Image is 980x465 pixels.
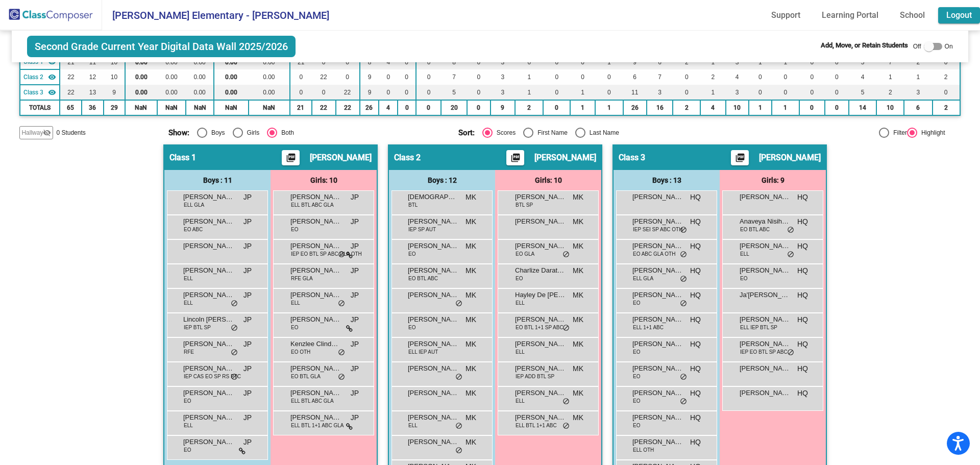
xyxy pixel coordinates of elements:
[312,69,336,85] td: 22
[416,100,441,115] td: 0
[797,290,808,301] span: HQ
[104,100,125,115] td: 29
[595,85,623,100] td: 0
[186,100,213,115] td: NaN
[408,265,459,276] span: [PERSON_NAME]
[740,324,777,331] span: ELL IEP BTL SP
[184,226,203,233] span: EO ABC
[506,150,524,165] button: Print Students Details
[168,128,189,137] span: Show:
[416,85,441,100] td: 0
[408,324,415,331] span: EO
[48,88,56,96] mat-icon: visibility
[680,300,687,308] span: do_not_disturb_alt
[690,265,701,276] span: HQ
[734,153,746,167] mat-icon: picture_as_pdf
[336,85,360,100] td: 22
[740,226,770,233] span: EO BTL ABC
[623,85,647,100] td: 11
[56,128,85,137] span: 0 Students
[749,69,772,85] td: 0
[797,241,808,252] span: HQ
[690,363,701,374] span: HQ
[515,363,566,374] span: [PERSON_NAME]
[184,201,204,209] span: ELL GLA
[680,251,687,259] span: do_not_disturb_alt
[763,7,808,23] a: Support
[772,85,799,100] td: 0
[904,85,932,100] td: 3
[740,241,791,251] span: [PERSON_NAME]
[394,153,421,163] span: Class 2
[157,85,186,100] td: 0.00
[585,128,619,137] div: Last Name
[749,85,772,100] td: 0
[534,153,596,163] span: [PERSON_NAME]
[516,299,525,307] span: ELL
[338,300,345,308] span: do_not_disturb_alt
[573,241,583,252] span: MK
[408,216,459,227] span: [PERSON_NAME]
[231,300,238,308] span: do_not_disturb_alt
[169,153,196,163] span: Class 1
[214,85,249,100] td: 0.00
[595,69,623,85] td: 0
[726,85,749,100] td: 3
[720,170,826,190] div: Girls: 9
[183,290,234,300] span: [PERSON_NAME]
[726,69,749,85] td: 4
[633,348,640,356] span: EO
[647,85,673,100] td: 3
[290,192,341,202] span: [PERSON_NAME]
[60,85,81,100] td: 22
[647,69,673,85] td: 7
[408,226,436,233] span: IEP SP AUT
[825,85,849,100] td: 0
[290,241,341,251] span: [PERSON_NAME]
[312,100,336,115] td: 22
[290,85,312,100] td: 0
[495,170,601,190] div: Girls: 10
[441,69,467,85] td: 7
[573,339,583,350] span: MK
[904,100,932,115] td: 6
[243,363,252,374] span: JP
[351,265,359,276] span: JP
[184,275,193,282] span: ELL
[360,85,379,100] td: 9
[509,153,522,167] mat-icon: picture_as_pdf
[465,339,476,350] span: MK
[43,129,51,137] mat-icon: visibility_off
[351,314,359,325] span: JP
[290,265,341,276] span: [PERSON_NAME]
[291,299,300,307] span: ELL
[184,348,194,356] span: RFE
[690,314,701,325] span: HQ
[632,265,683,276] span: [PERSON_NAME]
[465,192,476,203] span: MK
[249,85,290,100] td: 0.00
[416,69,441,85] td: 0
[183,265,234,276] span: [PERSON_NAME]
[700,69,726,85] td: 2
[290,363,341,374] span: [PERSON_NAME]
[632,363,683,374] span: [PERSON_NAME]
[516,250,534,258] span: EO GLA
[183,192,234,202] span: [PERSON_NAME]
[731,150,749,165] button: Print Students Details
[690,192,701,203] span: HQ
[168,128,451,138] mat-radio-group: Select an option
[243,192,252,203] span: JP
[458,128,741,138] mat-radio-group: Select an option
[184,299,193,307] span: ELL
[623,100,647,115] td: 26
[573,216,583,227] span: MK
[889,128,907,137] div: Filter
[408,201,418,209] span: BTL
[772,69,799,85] td: 0
[633,250,675,258] span: EO ABC GLA OTH
[515,265,566,276] span: Charlize Darathep
[249,69,290,85] td: 0.00
[465,290,476,301] span: MK
[291,275,313,282] span: RFE GLA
